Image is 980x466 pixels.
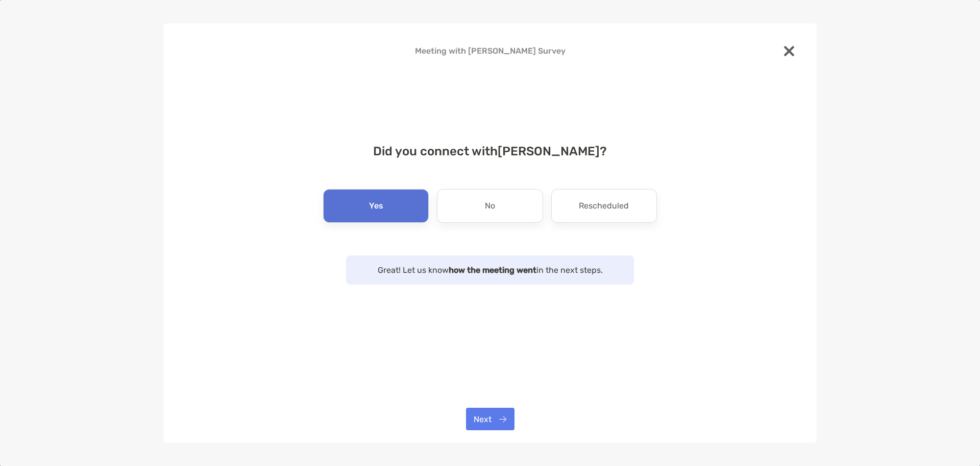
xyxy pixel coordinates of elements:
[579,198,629,214] p: Rescheduled
[180,46,800,56] h4: Meeting with [PERSON_NAME] Survey
[369,198,383,214] p: Yes
[180,144,800,158] h4: Did you connect with [PERSON_NAME] ?
[449,265,536,275] strong: how the meeting went
[356,264,624,276] p: Great! Let us know in the next steps.
[784,46,794,56] img: close modal
[466,408,514,430] button: Next
[485,198,495,214] p: No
